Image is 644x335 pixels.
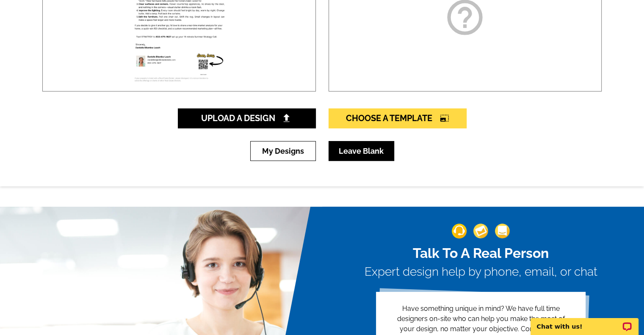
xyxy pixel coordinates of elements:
[525,308,644,335] iframe: LiveChat chat widget
[201,113,292,123] span: Upload A Design
[495,224,510,238] img: support-img-3_1.png
[250,141,316,161] a: My Designs
[365,245,597,261] h2: Talk To A Real Person
[329,108,467,128] a: Choose A Templatephoto_size_select_large
[346,113,449,123] span: Choose A Template
[452,224,467,238] img: support-img-1.png
[440,114,449,122] i: photo_size_select_large
[365,265,597,279] h3: Expert design help by phone, email, or chat
[178,108,316,128] a: Upload A Design
[329,141,394,161] a: Leave Blank
[473,224,488,238] img: support-img-2.png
